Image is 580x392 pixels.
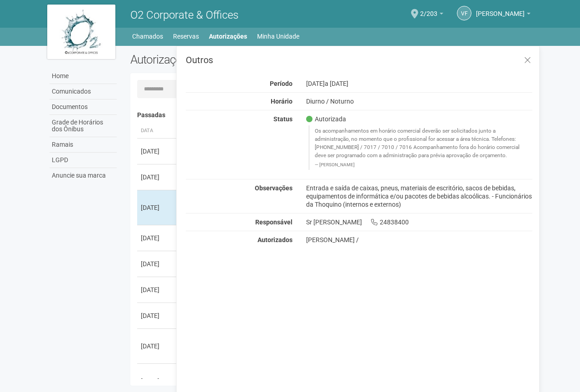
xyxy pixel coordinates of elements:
strong: Período [270,80,292,87]
a: Ramais [50,137,117,153]
div: [DATE] [141,259,174,268]
div: [DATE] [141,311,174,320]
span: 2/203 [420,1,437,17]
img: logo.jpg [47,5,115,59]
div: Sr [PERSON_NAME] 24838400 [299,218,540,226]
a: 2/203 [420,11,443,19]
h3: Outros [186,55,532,65]
strong: Horário [271,98,292,105]
footer: [PERSON_NAME] [315,162,528,168]
div: [DATE] [141,147,174,156]
a: Grade de Horários dos Ônibus [50,115,117,137]
div: [DATE] [141,285,174,294]
a: Autorizações [209,30,247,43]
strong: Observações [255,184,292,192]
div: [DATE] [141,203,174,212]
div: [DATE] [141,342,174,351]
span: Autorizada [306,115,346,123]
a: Anuncie sua marca [50,168,117,183]
div: [DATE] [299,79,540,88]
a: Reservas [173,30,199,43]
div: [PERSON_NAME] / [306,236,533,244]
strong: Autorizados [258,236,292,243]
h2: Autorizações [130,53,325,66]
a: Chamados [132,30,163,43]
th: Data [137,124,178,139]
div: [DATE] [141,233,174,243]
a: Documentos [50,99,117,115]
a: [PERSON_NAME] [476,11,530,19]
h4: Passadas [137,112,526,119]
a: Minha Unidade [257,30,299,43]
div: [DATE] [141,173,174,182]
span: O2 Corporate & Offices [130,9,238,21]
blockquote: Os acompanhamentos em horário comercial deverão ser solicitados junto a administração, no momento... [308,125,533,169]
div: [DATE] [141,377,174,386]
strong: Status [273,115,292,123]
span: a [DATE] [325,80,348,87]
a: Comunicados [50,84,117,99]
strong: Responsável [255,218,292,226]
div: Entrada e saída de caixas, pneus, materiais de escritório, sacos de bebidas, equipamentos de info... [299,184,540,208]
span: Vivian Félix [476,1,525,17]
a: Home [50,69,117,84]
a: VF [457,6,471,20]
a: LGPD [50,153,117,168]
div: Diurno / Noturno [299,97,540,105]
